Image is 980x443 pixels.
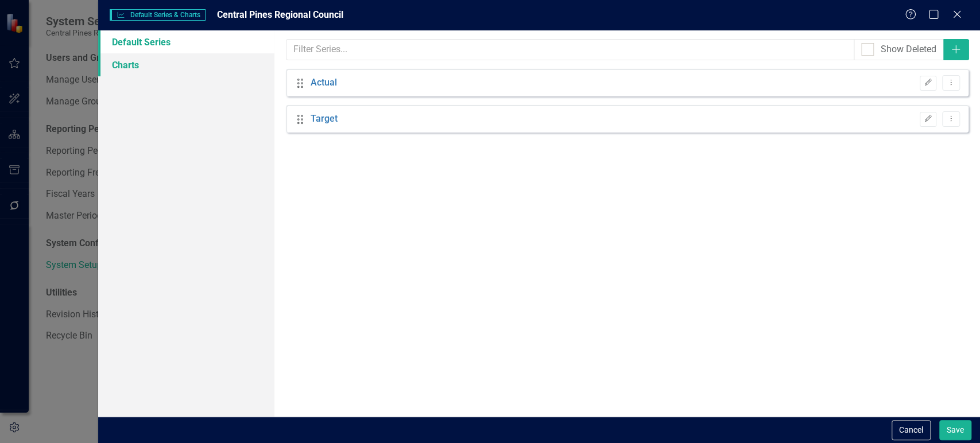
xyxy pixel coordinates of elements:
button: Save [939,420,971,440]
input: Filter Series... [286,39,854,60]
a: Target [311,112,338,126]
a: Charts [98,53,274,76]
button: Cancel [892,420,931,440]
a: Actual [311,76,337,90]
span: Default Series & Charts [110,9,206,21]
span: Central Pines Regional Council [217,9,343,20]
a: Default Series [98,30,274,53]
div: Show Deleted [881,43,936,56]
